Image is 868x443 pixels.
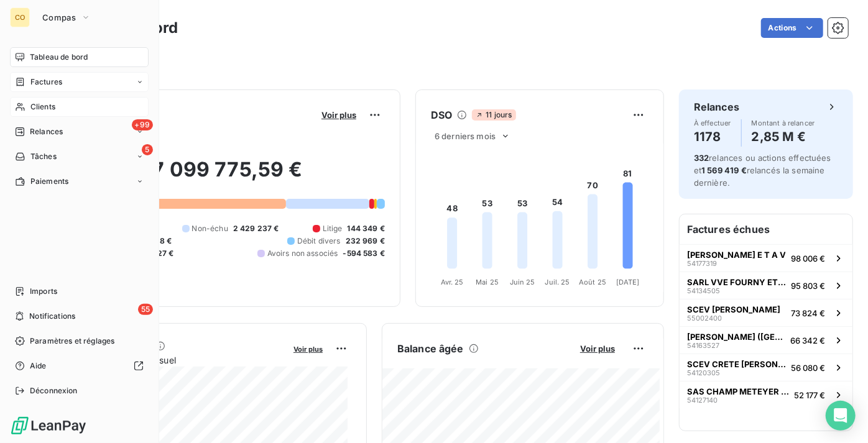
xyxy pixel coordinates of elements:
span: 232 969 € [346,235,385,247]
tspan: Août 25 [579,278,606,286]
button: [PERSON_NAME] E T A V5417731998 006 € [680,244,852,272]
span: Clients [30,101,55,112]
span: 144 349 € [348,223,385,234]
span: Imports [30,286,57,297]
span: Relances [30,126,63,137]
span: Voir plus [321,110,356,120]
tspan: Juin 25 [510,278,535,286]
tspan: [DATE] [616,278,640,286]
button: Voir plus [290,343,326,354]
a: Aide [10,356,149,376]
span: Tableau de bord [30,52,88,63]
span: 5 [142,144,153,155]
span: 55 [138,304,153,315]
span: Voir plus [293,345,323,354]
span: 54120305 [687,369,720,377]
tspan: Juil. 25 [545,278,570,286]
div: Open Intercom Messenger [826,401,856,431]
span: Notifications [29,311,75,322]
span: relances ou actions effectuées et relancés la semaine dernière. [694,153,831,188]
h2: 7 099 775,59 € [70,157,385,194]
span: Aide [30,360,47,372]
button: SCEV [PERSON_NAME]5500240073 824 € [680,299,852,326]
span: Tâches [30,151,57,162]
span: Litige [323,223,343,234]
span: À effectuer [694,119,731,127]
button: SARL VVE FOURNY ET FILS5413450595 803 € [680,272,852,299]
div: CO [10,7,30,27]
span: Voir plus [580,344,615,354]
span: Montant à relancer [752,119,815,127]
button: Voir plus [318,109,360,121]
button: Voir plus [576,343,619,354]
span: Compas [42,12,76,22]
span: Déconnexion [30,385,78,396]
span: 95 803 € [791,281,825,291]
span: SAS CHAMP METEYER P ET F [687,386,789,396]
span: Non-échu [192,223,228,234]
span: 54134505 [687,287,720,295]
span: -594 583 € [343,248,386,259]
span: 55002400 [687,314,722,322]
span: Avoirs non associés [267,248,338,259]
span: 54163527 [687,342,719,349]
span: 56 080 € [791,363,825,373]
span: +99 [132,119,153,130]
button: [PERSON_NAME] ([GEOGRAPHIC_DATA])5416352766 342 € [680,326,852,354]
h6: Balance âgée [397,341,464,356]
span: 11 jours [472,109,515,121]
h6: Factures échues [680,214,852,244]
span: [PERSON_NAME] E T A V [687,250,786,260]
span: 54127140 [687,396,718,404]
span: SCEV CRETE [PERSON_NAME] ET FILS [687,359,786,369]
span: SCEV [PERSON_NAME] [687,304,780,314]
tspan: Mai 25 [476,278,499,286]
button: SCEV CRETE [PERSON_NAME] ET FILS5412030556 080 € [680,354,852,381]
button: SAS CHAMP METEYER P ET F5412714052 177 € [680,381,852,408]
span: 52 177 € [794,390,825,400]
span: 2 429 237 € [233,223,279,234]
span: Chiffre d'affaires mensuel [70,354,285,367]
h6: DSO [431,107,452,122]
span: 6 derniers mois [435,131,496,141]
img: Logo LeanPay [10,416,87,436]
span: 73 824 € [791,308,825,318]
span: SARL VVE FOURNY ET FILS [687,277,786,287]
h6: Relances [694,99,739,114]
span: 1 569 419 € [701,165,747,175]
button: Actions [761,18,823,38]
span: Débit divers [297,235,341,247]
span: Paramètres et réglages [30,336,114,347]
span: 332 [694,153,709,163]
span: 66 342 € [790,336,825,345]
h4: 1178 [694,127,731,147]
span: Factures [30,76,62,88]
span: 98 006 € [791,253,825,263]
span: 54177319 [687,260,717,267]
span: Paiements [30,176,68,187]
tspan: Avr. 25 [441,278,464,286]
h4: 2,85 M € [752,127,815,147]
span: [PERSON_NAME] ([GEOGRAPHIC_DATA]) [687,332,785,342]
